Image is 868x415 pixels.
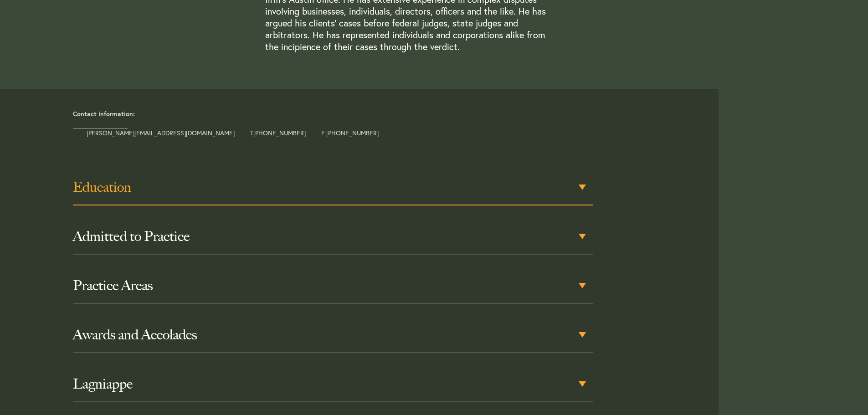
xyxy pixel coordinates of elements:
[87,128,235,137] a: [PERSON_NAME][EMAIL_ADDRESS][DOMAIN_NAME]
[321,130,379,136] span: F [PHONE_NUMBER]
[73,109,135,118] strong: Contact information:
[73,376,593,392] h3: Lagniappe
[253,128,306,137] a: [PHONE_NUMBER]
[73,327,593,343] h3: Awards and Accolades
[73,179,593,195] h3: Education
[73,228,593,245] h3: Admitted to Practice
[73,277,593,294] h3: Practice Areas
[250,130,306,136] span: T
